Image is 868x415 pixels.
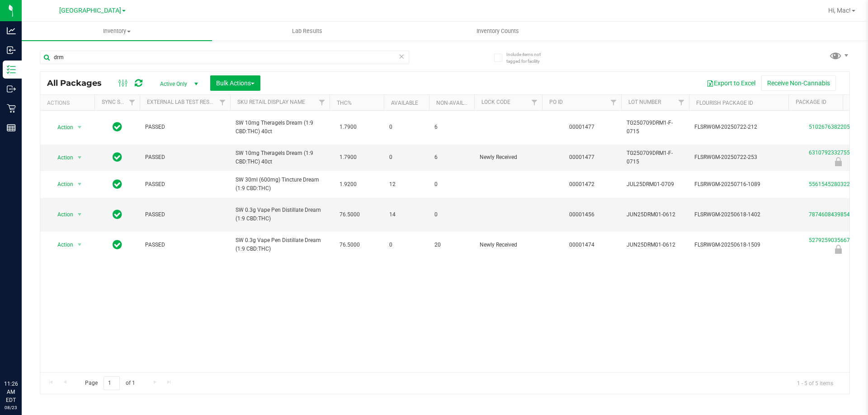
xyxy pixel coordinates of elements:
span: PASSED [145,210,225,219]
span: PASSED [145,153,225,162]
span: select [74,238,85,251]
span: Include items not tagged for facility [506,51,552,65]
inline-svg: Outbound [7,84,16,93]
span: FLSRWGM-20250716-1089 [694,180,783,189]
a: 00001477 [569,154,594,160]
a: 5279259035667438 [809,237,859,243]
span: 1.9200 [335,178,361,191]
span: In Sync [113,208,122,221]
span: FLSRWGM-20250618-1402 [694,210,783,219]
span: FLSRWGM-20250722-253 [694,153,783,162]
span: PASSED [145,123,225,131]
span: Newly Received [480,241,537,249]
span: Action [49,121,74,134]
button: Bulk Actions [210,75,260,91]
span: PASSED [145,241,225,249]
a: 00001474 [569,242,594,248]
a: 5561545280322997 [809,181,859,187]
span: TG250709DRM1-F-0715 [627,149,684,166]
span: [GEOGRAPHIC_DATA] [59,7,121,14]
span: In Sync [113,121,122,133]
a: Inventory Counts [402,22,593,41]
a: 7874608439854025 [809,211,859,218]
iframe: Resource center [9,343,36,370]
inline-svg: Retail [7,104,16,113]
span: SW 10mg Theragels Dream (1:9 CBD:THC) 40ct [236,119,324,136]
a: Lab Results [212,22,402,41]
span: Action [49,178,74,191]
button: Receive Non-Cannabis [761,75,836,91]
span: Page of 1 [77,376,142,390]
span: 0 [389,153,424,162]
a: Flourish Package ID [696,100,753,106]
a: Filter [215,95,230,110]
a: 00001477 [569,124,594,130]
a: Inventory [22,22,212,41]
span: Action [49,151,74,164]
span: FLSRWGM-20250618-1509 [694,241,783,249]
span: 76.5000 [335,238,364,252]
a: Available [391,100,418,106]
a: Lot Number [628,99,661,105]
span: Inventory [22,27,212,35]
input: Search Package ID, Item Name, SKU, Lot or Part Number... [40,51,409,64]
inline-svg: Reports [7,123,16,132]
span: FLSRWGM-20250722-212 [694,123,783,131]
span: 1.7900 [335,121,361,134]
span: JUL25DRM01-0709 [627,180,684,189]
a: Sku Retail Display Name [237,99,305,105]
a: 6310792332755511 [809,149,859,156]
div: Actions [47,100,91,106]
span: 0 [389,241,424,249]
span: SW 30ml (600mg) Tincture Dream (1:9 CBD:THC) [236,176,324,193]
a: External Lab Test Result [147,99,218,105]
span: In Sync [113,238,122,251]
a: Package ID [796,99,826,105]
a: Filter [527,95,542,110]
a: Lock Code [481,99,510,105]
span: 1 - 5 of 5 items [790,376,840,390]
a: Filter [315,95,330,110]
a: Filter [606,95,621,110]
inline-svg: Inbound [7,46,16,55]
a: Sync Status [102,99,137,105]
span: SW 0.3g Vape Pen Distillate Dream (1:9 CBD:THC) [236,236,324,253]
span: SW 0.3g Vape Pen Distillate Dream (1:9 CBD:THC) [236,206,324,223]
span: JUN25DRM01-0612 [627,210,684,219]
span: select [74,208,85,221]
span: 20 [434,241,469,249]
inline-svg: Inventory [7,65,16,74]
span: In Sync [113,151,122,163]
span: 6 [434,153,469,162]
span: 12 [389,180,424,189]
a: 00001456 [569,211,594,218]
span: select [74,121,85,134]
a: Filter [674,95,689,110]
a: Non-Available [436,100,476,106]
span: TG250709DRM1-F-0715 [627,119,684,136]
span: Action [49,208,74,221]
span: 76.5000 [335,208,364,221]
span: select [74,178,85,191]
span: select [74,151,85,164]
span: 6 [434,123,469,131]
a: THC% [337,100,352,106]
span: SW 10mg Theragels Dream (1:9 CBD:THC) 40ct [236,149,324,166]
span: 14 [389,210,424,219]
span: Newly Received [480,153,537,162]
a: 00001472 [569,181,594,187]
span: Action [49,238,74,251]
span: JUN25DRM01-0612 [627,241,684,249]
p: 08/23 [4,404,18,411]
span: All Packages [47,78,111,88]
inline-svg: Analytics [7,26,16,35]
span: 0 [434,180,469,189]
span: 1.7900 [335,151,361,164]
a: Filter [125,95,140,110]
a: 5102676382205054 [809,124,859,130]
span: In Sync [113,178,122,191]
button: Export to Excel [701,75,761,91]
p: 11:26 AM EDT [4,380,18,404]
span: Bulk Actions [216,79,255,87]
input: 1 [104,376,120,390]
